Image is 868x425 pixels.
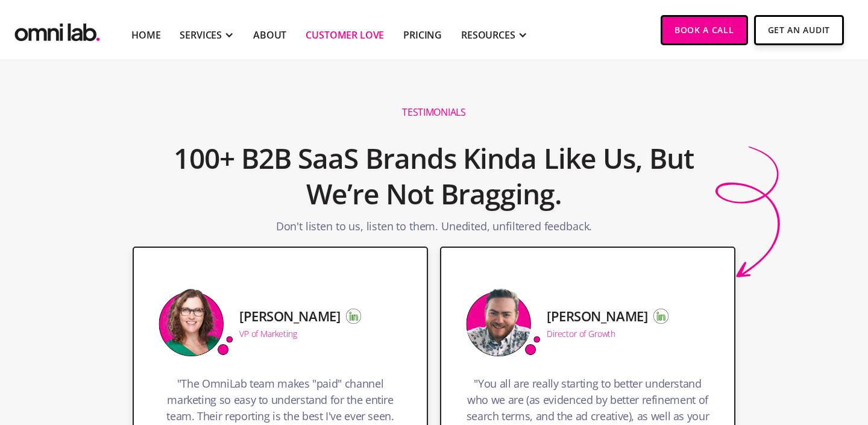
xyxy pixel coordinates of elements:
[147,134,721,219] h2: 100+ B2B SaaS Brands Kinda Like Us, But We’re Not Bragging.
[131,28,160,42] a: Home
[253,28,286,42] a: About
[403,28,442,42] a: Pricing
[547,330,615,338] div: Director of Growth
[239,309,340,323] h5: [PERSON_NAME]
[180,28,222,42] div: SERVICES
[12,15,102,45] img: Omni Lab: B2B SaaS Demand Generation Agency
[276,218,592,241] p: Don't listen to us, listen to them. Unedited, unfiltered feedback.
[239,330,297,338] div: VP of Marketing
[547,309,647,323] h5: [PERSON_NAME]
[402,106,465,119] h1: Testimonials
[808,367,868,425] iframe: Chat Widget
[461,28,515,42] div: RESOURCES
[12,15,102,45] a: home
[306,28,384,42] a: Customer Love
[661,15,748,45] a: Book a Call
[754,15,844,45] a: Get An Audit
